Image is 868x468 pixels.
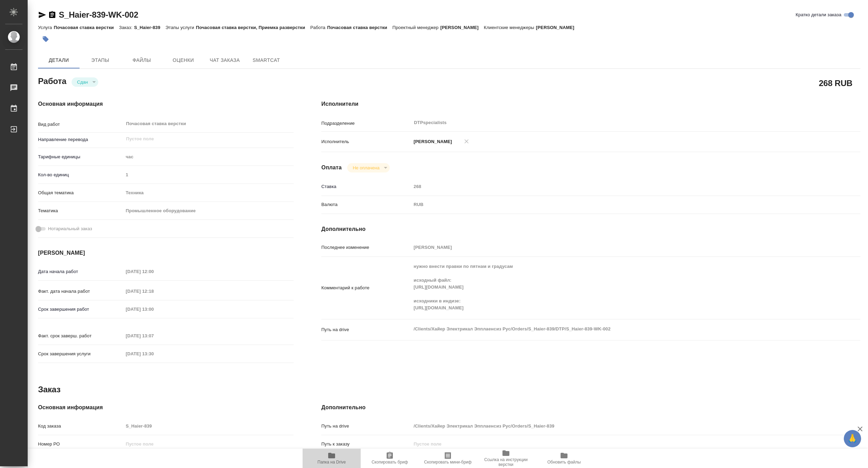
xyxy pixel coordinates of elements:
button: 🙏 [844,430,861,447]
span: Нотариальный заказ [48,225,92,232]
input: Пустое поле [411,439,815,449]
p: Работа [310,25,327,30]
input: Пустое поле [123,439,294,449]
h4: Основная информация [38,100,294,108]
p: [PERSON_NAME] [440,25,484,30]
p: Факт. срок заверш. работ [38,333,123,339]
p: Тарифные единицы [38,153,123,160]
button: Сдан [75,79,90,85]
p: Дата начала работ [38,268,123,275]
p: Заказ: [119,25,134,30]
h4: Исполнители [321,100,860,108]
p: Тематика [38,207,123,214]
span: Детали [42,56,75,65]
a: S_Haier-839-WK-002 [59,10,138,19]
p: Почасовая ставка верстки [327,25,393,30]
input: Пустое поле [123,349,184,359]
div: час [123,151,294,163]
input: Пустое поле [125,135,277,143]
span: Этапы [84,56,117,65]
button: Не оплачена [351,165,381,171]
p: Факт. дата начала работ [38,288,123,295]
p: Комментарий к работе [321,284,411,291]
p: Срок завершения услуги [38,350,123,357]
input: Пустое поле [123,170,294,180]
p: Клиентские менеджеры [484,25,536,30]
p: Путь на drive [321,423,411,430]
div: RUB [411,199,815,210]
h4: Оплата [321,163,342,172]
p: Общая тематика [38,189,123,196]
p: Ставка [321,183,411,190]
span: SmartCat [250,56,283,65]
input: Пустое поле [123,331,184,341]
button: Скопировать ссылку [48,11,56,19]
p: Срок завершения работ [38,306,123,313]
button: Обновить файлы [535,449,593,468]
p: S_Haier-839 [134,25,166,30]
textarea: нужно внести правки по пятнам и градусам исходный файл: [URL][DOMAIN_NAME] исходники в индизе: [U... [411,261,815,314]
div: Техника [123,187,294,199]
button: Скопировать мини-бриф [419,449,477,468]
p: Вид работ [38,121,123,128]
div: Сдан [72,77,98,87]
p: Номер РО [38,441,123,448]
button: Ссылка на инструкции верстки [477,449,535,468]
p: Код заказа [38,423,123,430]
h4: Дополнительно [321,403,860,412]
p: Услуга [38,25,54,30]
button: Папка на Drive [303,449,361,468]
span: Обновить файлы [547,460,581,465]
span: 🙏 [847,431,858,446]
input: Пустое поле [411,181,815,191]
p: Путь на drive [321,326,411,333]
p: [PERSON_NAME] [536,25,580,30]
p: Исполнитель [321,138,411,145]
p: Почасовая ставка верстки, Приемка разверстки [196,25,310,30]
span: Оценки [167,56,200,65]
button: Скопировать бриф [361,449,419,468]
h2: Заказ [38,384,61,395]
p: Последнее изменение [321,244,411,251]
textarea: /Clients/Хайер Электрикал Эпплаенсиз Рус/Orders/S_Haier-839/DTP/S_Haier-839-WK-002 [411,323,815,335]
p: Почасовая ставка верстки [54,25,119,30]
h2: 268 RUB [819,77,852,89]
input: Пустое поле [123,286,184,296]
span: Скопировать мини-бриф [424,460,471,465]
h4: Основная информация [38,403,294,412]
span: Чат заказа [208,56,241,65]
h4: Дополнительно [321,225,860,233]
input: Пустое поле [123,421,294,431]
button: Добавить тэг [38,31,53,47]
input: Пустое поле [123,304,184,314]
input: Пустое поле [411,242,815,252]
p: Кол-во единиц [38,171,123,178]
p: Путь к заказу [321,441,411,448]
span: Кратко детали заказа [796,11,841,18]
span: Папка на Drive [317,460,346,465]
input: Пустое поле [123,266,184,277]
span: Скопировать бриф [371,460,408,465]
h2: Работа [38,74,66,87]
p: Подразделение [321,120,411,127]
p: Проектный менеджер [393,25,440,30]
h4: [PERSON_NAME] [38,249,294,257]
span: Файлы [125,56,158,65]
div: Промышленное оборудование [123,205,294,217]
p: Валюта [321,201,411,208]
p: Этапы услуги [166,25,196,30]
input: Пустое поле [411,421,815,431]
span: Ссылка на инструкции верстки [481,457,531,467]
p: Направление перевода [38,136,123,143]
p: [PERSON_NAME] [411,138,452,145]
div: Сдан [347,163,390,172]
button: Скопировать ссылку для ЯМессенджера [38,11,46,19]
